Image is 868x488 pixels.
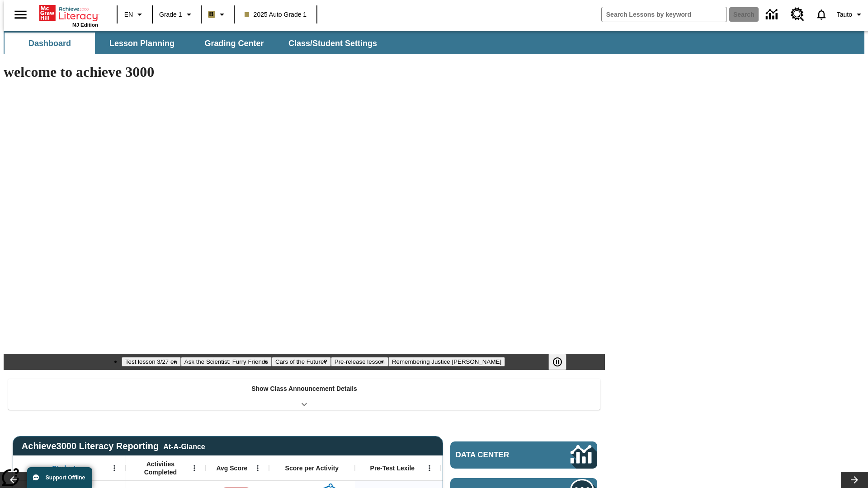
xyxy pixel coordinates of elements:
[72,22,98,28] span: NJ Edition
[159,10,182,19] span: Grade 1
[209,9,214,20] span: B
[122,357,181,366] button: Slide 1 Test lesson 3/27 en
[423,461,436,475] button: Open Menu
[602,7,726,22] input: search field
[331,357,388,366] button: Slide 4 Pre-release lesson
[52,464,75,472] span: Student
[39,4,98,22] a: Home
[7,1,34,28] button: Open side menu
[216,464,247,472] span: Avg Score
[188,461,201,475] button: Open Menu
[39,3,98,28] div: Home
[272,357,331,366] button: Slide 3 Cars of the Future?
[841,472,868,488] button: Lesson carousel, Next
[388,357,505,366] button: Slide 5 Remembering Justice O'Connor
[450,441,597,469] a: Data Center
[785,2,810,27] a: Resource Center, Will open in new tab
[251,461,264,475] button: Open Menu
[108,461,121,475] button: Open Menu
[163,441,205,451] div: At-A-Glance
[204,6,231,23] button: Boost Class color is light brown. Change class color
[810,3,833,26] a: Notifications
[4,31,864,54] div: SubNavbar
[370,464,415,472] span: Pre-Test Lexile
[456,450,540,460] span: Data Center
[5,33,95,54] button: Dashboard
[28,38,71,49] span: Dashboard
[281,33,384,54] button: Class/Student Settings
[285,464,339,472] span: Score per Activity
[189,33,279,54] button: Grading Center
[288,38,377,49] span: Class/Student Settings
[4,33,385,54] div: SubNavbar
[46,474,85,481] span: Support Offline
[837,10,852,19] span: Tauto
[8,379,600,410] div: Show Class Announcement Details
[156,6,198,23] button: Grade: Grade 1, Select a grade
[97,33,187,54] button: Lesson Planning
[251,384,357,394] p: Show Class Announcement Details
[109,38,175,49] span: Lesson Planning
[204,38,264,49] span: Grading Center
[245,10,307,19] span: 2025 Auto Grade 1
[120,6,149,23] button: Language: EN, Select a language
[548,354,566,370] button: Pause
[760,2,785,27] a: Data Center
[181,357,272,366] button: Slide 2 Ask the Scientist: Furry Friends
[833,6,868,23] button: Profile/Settings
[22,441,205,451] span: Achieve3000 Literacy Reporting
[27,467,92,488] button: Support Offline
[548,354,576,370] div: Pause
[131,460,190,476] span: Activities Completed
[4,64,605,80] h1: welcome to achieve 3000
[124,10,133,19] span: EN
